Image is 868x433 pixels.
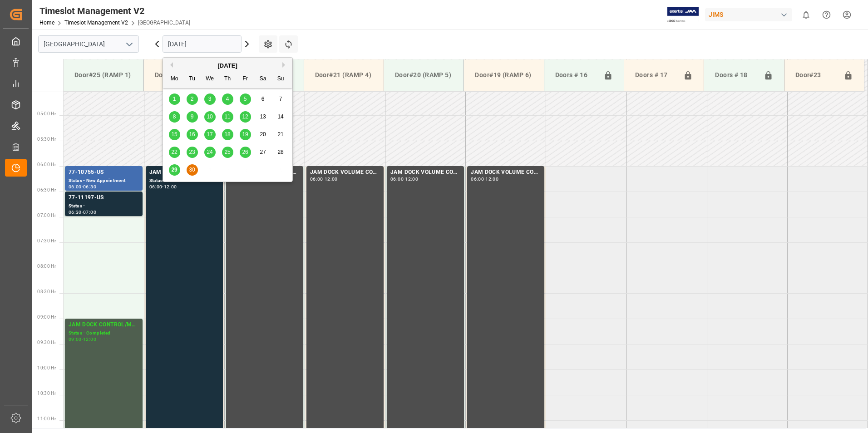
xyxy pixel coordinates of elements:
[39,20,54,26] a: Home
[151,67,216,84] div: Door#24 (RAMP 2)
[257,129,269,140] div: Choose Saturday, September 20th, 2025
[310,177,323,181] div: 06:00
[69,320,139,330] div: JAM DOCK CONTROL/MONTH END
[224,113,230,120] span: 11
[792,67,840,84] div: Door#23
[37,365,56,370] span: 10:00 Hr
[275,111,286,123] div: Choose Sunday, September 14th, 2025
[323,177,325,181] div: -
[38,35,139,53] input: Type to search/select
[275,93,286,105] div: Choose Sunday, September 7th, 2025
[257,147,269,158] div: Choose Saturday, September 27th, 2025
[37,238,56,243] span: 07:30 Hr
[242,131,248,138] span: 19
[390,168,460,177] div: JAM DOCK VOLUME CONTROL
[166,90,290,179] div: month 2025-09
[277,113,283,120] span: 14
[69,202,139,210] div: Status -
[187,147,198,158] div: Choose Tuesday, September 23rd, 2025
[222,129,233,140] div: Choose Thursday, September 18th, 2025
[207,149,212,155] span: 24
[240,74,251,85] div: Fr
[149,168,219,177] div: JAM CONTAINER RESERVED
[244,96,247,102] span: 5
[240,111,251,123] div: Choose Friday, September 12th, 2025
[204,93,216,105] div: Choose Wednesday, September 3rd, 2025
[187,111,198,123] div: Choose Tuesday, September 9th, 2025
[69,168,139,177] div: 77-10755-US
[242,149,248,155] span: 26
[471,67,536,84] div: Door#19 (RAMP 6)
[37,137,56,142] span: 05:30 Hr
[275,147,286,158] div: Choose Sunday, September 28th, 2025
[69,337,82,341] div: 09:00
[37,111,56,116] span: 05:00 Hr
[242,113,248,120] span: 12
[187,93,198,105] div: Choose Tuesday, September 2nd, 2025
[282,62,288,68] button: Next Month
[204,111,216,123] div: Choose Wednesday, September 10th, 2025
[260,149,266,155] span: 27
[189,131,195,138] span: 16
[171,131,177,138] span: 15
[705,6,796,23] button: JIMS
[64,20,128,26] a: Timeslot Management V2
[169,164,180,176] div: Choose Monday, September 29th, 2025
[275,129,286,140] div: Choose Sunday, September 21st, 2025
[37,162,56,167] span: 06:00 Hr
[484,177,485,181] div: -
[471,168,541,177] div: JAM DOCK VOLUME CONTROL
[405,177,418,181] div: 12:00
[169,147,180,158] div: Choose Monday, September 22nd, 2025
[149,177,219,185] div: Status -
[310,168,380,177] div: JAM DOCK VOLUME CONTROL
[222,111,233,123] div: Choose Thursday, September 11th, 2025
[149,185,163,189] div: 06:00
[168,62,173,68] button: Previous Month
[631,67,680,84] div: Doors # 17
[162,185,163,189] div: -
[37,187,56,192] span: 06:30 Hr
[122,37,136,51] button: open menu
[208,96,212,102] span: 3
[82,210,83,214] div: -
[325,177,338,181] div: 12:00
[277,131,283,138] span: 21
[275,74,286,85] div: Su
[240,93,251,105] div: Choose Friday, September 5th, 2025
[277,149,283,155] span: 28
[187,129,198,140] div: Choose Tuesday, September 16th, 2025
[37,391,56,396] span: 10:30 Hr
[169,129,180,140] div: Choose Monday, September 15th, 2025
[169,111,180,123] div: Choose Monday, September 8th, 2025
[69,330,139,337] div: Status - Completed
[390,177,404,181] div: 06:00
[37,416,56,421] span: 11:00 Hr
[257,111,269,123] div: Choose Saturday, September 13th, 2025
[222,147,233,158] div: Choose Thursday, September 25th, 2025
[796,5,816,25] button: show 0 new notifications
[187,164,198,176] div: Choose Tuesday, September 30th, 2025
[169,93,180,105] div: Choose Monday, September 1st, 2025
[222,74,233,85] div: Th
[163,35,242,53] input: DD.MM.YYYY
[816,5,837,25] button: Help Center
[240,129,251,140] div: Choose Friday, September 19th, 2025
[261,96,265,102] span: 6
[187,74,198,85] div: Tu
[163,61,292,70] div: [DATE]
[37,340,56,345] span: 09:30 Hr
[226,96,229,102] span: 4
[69,177,139,185] div: Status - New Appointment
[552,67,600,84] div: Doors # 16
[82,185,83,189] div: -
[391,67,456,84] div: Door#20 (RAMP 5)
[189,167,195,173] span: 30
[171,167,177,173] span: 29
[204,74,216,85] div: We
[164,185,177,189] div: 12:00
[83,210,96,214] div: 07:00
[207,131,212,138] span: 17
[311,67,376,84] div: Door#21 (RAMP 4)
[71,67,136,84] div: Door#25 (RAMP 1)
